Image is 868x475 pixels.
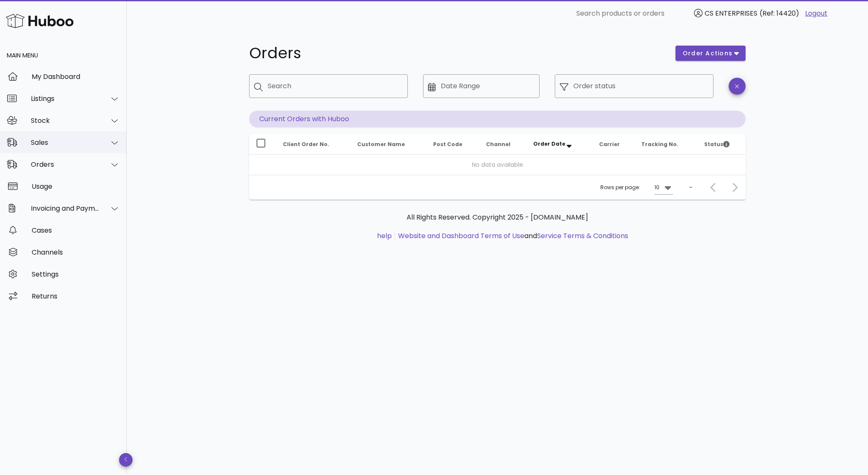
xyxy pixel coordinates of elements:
a: Service Terms & Conditions [537,231,628,241]
div: Returns [32,292,120,300]
th: Order Date: Sorted descending. Activate to remove sorting. [526,134,592,155]
a: help [377,231,392,241]
h1: Orders [249,46,665,61]
td: No data available [249,155,746,175]
div: – [689,184,692,191]
th: Client Order No. [276,134,350,155]
span: Channel [486,141,510,148]
span: Carrier [599,141,620,148]
th: Customer Name [350,134,426,155]
img: Huboo Logo [6,12,73,30]
th: Post Code [426,134,479,155]
div: Rows per page: [600,175,673,200]
p: All Rights Reserved. Copyright 2025 - [DOMAIN_NAME] [256,212,739,223]
div: Usage [32,182,120,190]
span: order actions [682,49,733,58]
span: Status [704,141,730,148]
span: Client Order No. [283,141,329,148]
div: 10 [654,184,659,191]
div: Settings [32,270,120,278]
div: Orders [31,160,100,168]
span: CS ENTERPRISES [705,8,757,18]
p: Current Orders with Huboo [249,111,746,128]
span: Post Code [433,141,462,148]
div: Channels [32,248,120,256]
th: Carrier [592,134,635,155]
div: Listings [31,95,100,103]
th: Channel [479,134,526,155]
a: Logout [805,8,827,19]
div: My Dashboard [32,73,120,81]
li: and [395,231,628,241]
th: Status [697,134,746,155]
span: Tracking No. [641,141,678,148]
a: Website and Dashboard Terms of Use [398,231,524,241]
div: 10Rows per page: [654,181,673,194]
span: Order Date [533,140,565,147]
span: Customer Name [357,141,405,148]
div: Stock [31,117,100,125]
div: Sales [31,138,100,147]
div: Cases [32,226,120,234]
button: order actions [675,46,746,61]
th: Tracking No. [635,134,697,155]
span: (Ref: 14420) [759,8,799,18]
div: Invoicing and Payments [31,204,100,212]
